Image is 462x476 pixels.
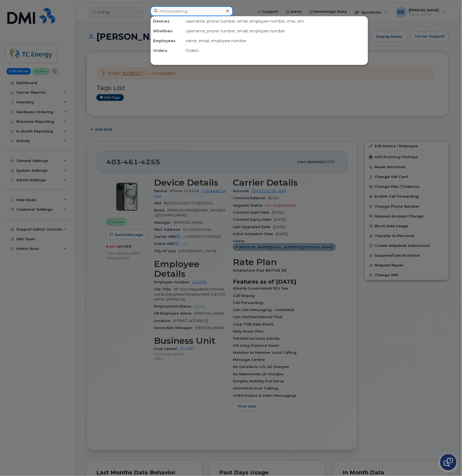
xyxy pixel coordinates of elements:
div: name, email, employee number [183,36,368,46]
div: Orders [151,46,183,56]
div: Devices [151,16,183,26]
div: username, phone number, email, employee number, imei, sim [183,16,368,26]
div: username, phone number, email, employee number [183,26,368,36]
div: Employees [151,36,183,46]
div: Orders [183,46,368,56]
img: Open chat [444,458,453,467]
div: Wirelines [151,26,183,36]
